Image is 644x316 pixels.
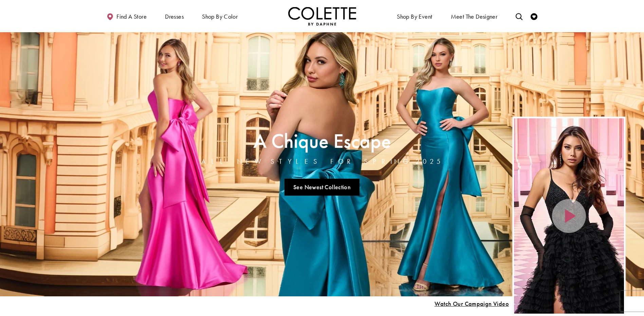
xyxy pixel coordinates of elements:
[163,7,185,25] span: Dresses
[395,7,434,25] span: Shop By Event
[202,13,238,20] span: Shop by color
[514,7,524,25] a: Toggle search
[116,13,147,20] span: Find a store
[449,7,499,25] a: Meet the designer
[288,7,356,25] a: Visit Home Page
[105,7,148,25] a: Find a store
[397,13,432,20] span: Shop By Event
[434,300,509,307] span: Play Slide #15 Video
[288,7,356,25] img: Colette by Daphne
[451,13,498,20] span: Meet the designer
[199,176,445,198] ul: Slider Links
[200,7,239,25] span: Shop by color
[165,13,184,20] span: Dresses
[529,7,539,25] a: Check Wishlist
[284,179,360,196] a: See Newest Collection A Chique Escape All New Styles For Spring 2025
